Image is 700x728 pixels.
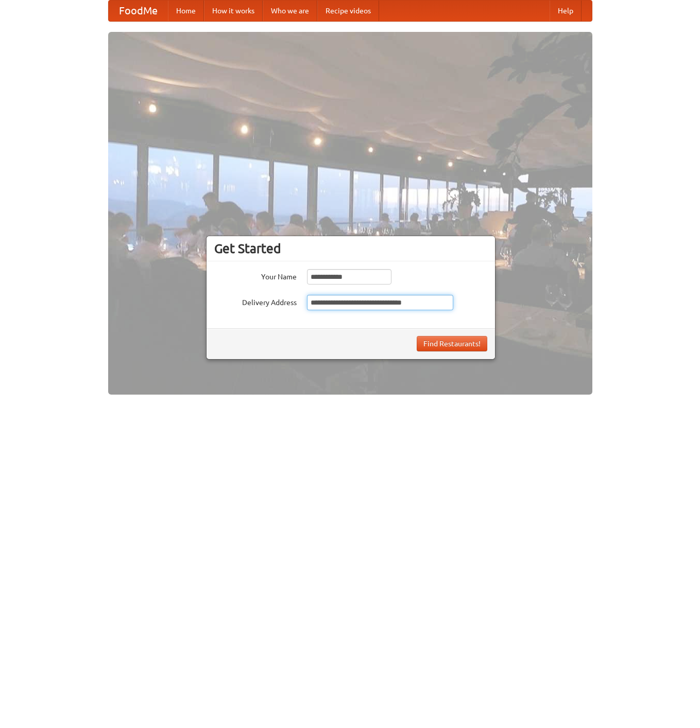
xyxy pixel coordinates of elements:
a: How it works [204,1,263,21]
a: Help [550,1,582,21]
h3: Get Started [214,241,487,256]
label: Delivery Address [214,295,297,308]
a: Recipe videos [317,1,379,21]
button: Find Restaurants! [417,336,487,351]
a: FoodMe [109,1,168,21]
a: Who we are [263,1,317,21]
a: Home [168,1,204,21]
label: Your Name [214,269,297,282]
